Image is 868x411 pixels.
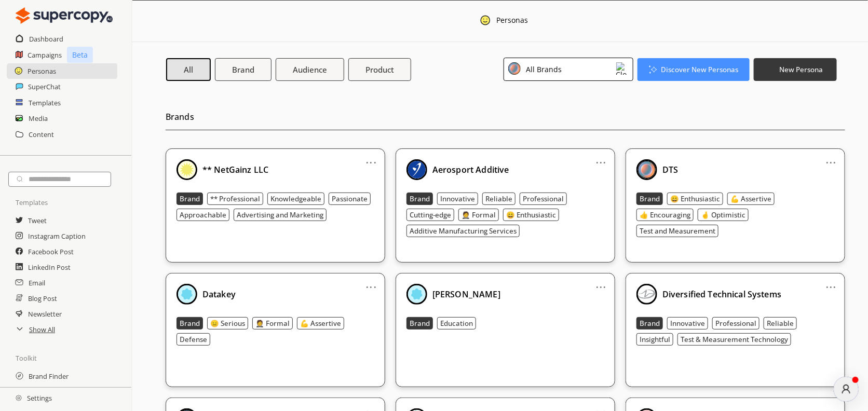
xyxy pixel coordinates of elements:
a: ... [596,279,607,287]
b: 🤵 Formal [255,319,290,328]
img: Close [177,284,197,305]
a: Facebook Post [28,244,74,259]
button: Knowledgeable [267,193,324,205]
b: Brand [180,319,200,328]
div: All Brands [523,62,562,76]
a: Media [29,111,48,126]
b: Brand [640,194,660,203]
img: Close [616,62,629,75]
button: Product [348,58,411,81]
button: Insightful [636,333,673,346]
button: Brand [636,317,663,330]
button: 😄 Enthusiastic [503,209,559,221]
a: Brand Finder [29,368,69,384]
button: Brand [215,58,272,81]
h2: Templates [29,95,61,111]
button: Test and Measurement [636,225,718,237]
b: New Persona [780,65,823,74]
p: Beta [67,47,93,63]
button: Audience [276,58,344,81]
b: Brand [640,319,660,328]
b: 💪 Assertive [300,319,341,328]
button: Reliable [764,317,797,330]
b: Innovative [440,194,475,203]
a: ... [366,154,377,162]
b: Professional [523,194,564,203]
img: Close [636,284,657,305]
b: Test & Measurement Technology [681,335,788,344]
a: SuperChat [28,79,61,94]
b: All [184,64,193,75]
button: Brand [636,193,663,205]
b: Passionate [332,194,368,203]
b: 😄 Enthusiastic [506,210,556,220]
img: Close [508,62,521,75]
button: 👍 Encouraging [636,209,694,221]
h2: Instagram Caption [28,228,86,244]
a: Personas [28,63,56,79]
b: Diversified Technical Systems [662,289,781,300]
img: Close [16,5,113,26]
b: Brand [232,64,254,75]
button: Brand [177,193,203,205]
b: Additive Manufacturing Services [410,226,517,236]
a: Blog Post [28,291,57,306]
button: 🤵 Formal [252,317,293,330]
h2: Audience Finder [28,384,78,400]
a: LinkedIn Post [28,259,71,275]
a: ... [826,154,837,162]
button: 💪 Assertive [297,317,344,330]
b: 🤵 Formal [462,210,496,220]
a: ... [366,279,377,287]
b: Education [440,319,473,328]
a: Show All [29,322,55,337]
b: ** NetGainz LLC [202,164,268,175]
button: New Persona [754,58,837,81]
b: 👍 Encouraging [640,210,690,220]
button: Education [437,317,476,330]
b: Audience [293,64,327,75]
b: ** Professional [210,194,260,203]
b: 🤞 Optimistic [701,210,745,220]
button: 🤞 Optimistic [698,209,749,221]
b: Knowledgeable [270,194,321,203]
div: atlas-message-author-avatar [834,377,859,402]
button: Reliable [482,193,516,205]
img: Close [406,159,427,180]
img: Close [177,159,197,180]
b: Advertising and Marketing [237,210,323,220]
button: atlas-launcher [834,377,859,402]
button: 😄 Enthusiastic [667,193,723,205]
b: 😄 Enthusiastic [670,194,720,203]
button: Discover New Personas [638,58,750,81]
b: Reliable [767,319,794,328]
button: Brand [406,317,433,330]
a: Newsletter [28,306,62,322]
button: Professional [520,193,567,205]
h2: Tweet [28,213,47,228]
a: Email [29,275,45,291]
button: Approachable [177,209,229,221]
button: Innovative [667,317,708,330]
button: 🤵 Formal [458,209,499,221]
b: [PERSON_NAME] [432,289,500,300]
b: DTS [662,164,678,175]
b: Insightful [640,335,670,344]
button: Advertising and Marketing [234,209,327,221]
img: Close [16,395,22,401]
h2: Brands [166,109,845,130]
b: Brand [410,194,430,203]
img: Close [480,15,491,26]
a: ... [826,279,837,287]
a: Campaigns [28,47,62,63]
button: Cutting-edge [406,209,454,221]
b: 💪 Assertive [730,194,771,203]
a: Dashboard [29,31,63,47]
